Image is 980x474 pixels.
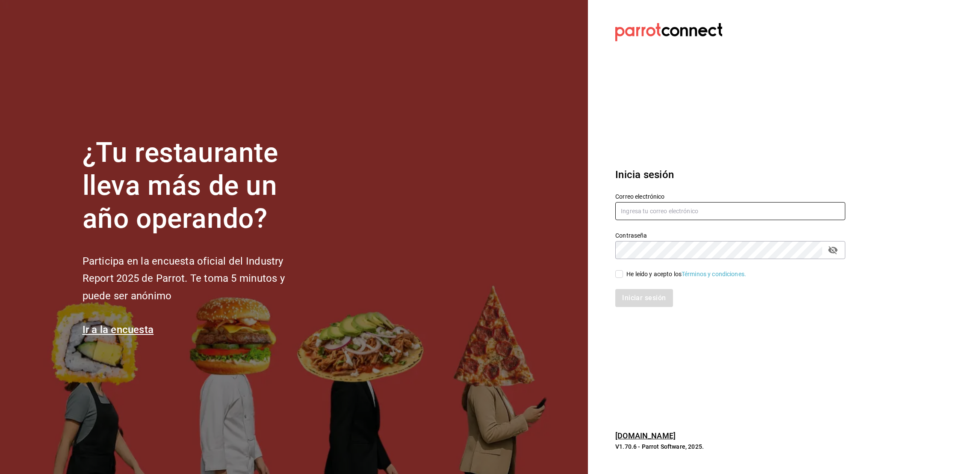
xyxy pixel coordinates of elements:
h3: Inicia sesión [615,167,845,182]
label: Contraseña [615,233,845,238]
input: Ingresa tu correo electrónico [615,202,845,220]
h2: Participa en la encuesta oficial del Industry Report 2025 de Parrot. Te toma 5 minutos y puede se... [83,253,313,305]
a: [DOMAIN_NAME] [615,431,676,440]
div: He leído y acepto los [626,270,746,279]
a: Términos y condiciones. [682,271,746,277]
button: passwordField [826,243,840,257]
p: V1.70.6 - Parrot Software, 2025. [615,442,845,451]
a: Ir a la encuesta [83,324,154,336]
h1: ¿Tu restaurante lleva más de un año operando? [83,137,313,235]
label: Correo electrónico [615,194,845,200]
